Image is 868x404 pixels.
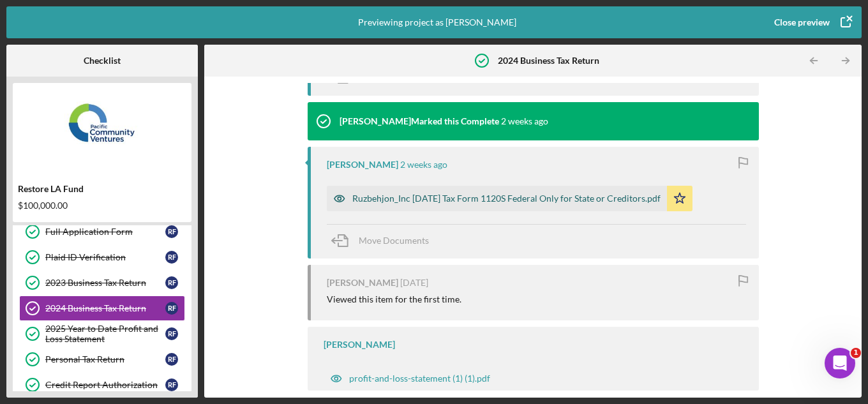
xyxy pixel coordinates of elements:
[327,160,398,170] div: [PERSON_NAME]
[84,56,121,66] b: Checklist
[359,235,429,246] span: Move Documents
[400,278,428,288] time: 2025-08-29 19:49
[165,327,178,340] div: R F
[45,324,165,344] div: 2025 Year to Date Profit and Loss Statement
[774,10,830,35] div: Close preview
[851,348,861,358] span: 1
[18,200,186,211] div: $100,000.00
[400,160,447,170] time: 2025-09-08 20:13
[165,378,178,391] div: R F
[13,89,191,166] img: Product logo
[327,278,398,288] div: [PERSON_NAME]
[352,193,661,204] div: Ruzbehjon_Inc [DATE] Tax Form 1120S Federal Only for State or Creditors.pdf
[498,56,599,66] b: 2024 Business Tax Return
[45,354,165,364] div: Personal Tax Return
[45,303,165,313] div: 2024 Business Tax Return
[165,276,178,289] div: R F
[340,116,499,126] div: [PERSON_NAME] Marked this Complete
[327,186,692,211] button: Ruzbehjon_Inc [DATE] Tax Form 1120S Federal Only for State or Creditors.pdf
[324,340,395,350] div: [PERSON_NAME]
[327,225,442,257] button: Move Documents
[501,116,548,126] time: 2025-09-08 23:10
[45,227,165,237] div: Full Application Form
[358,6,516,38] div: Previewing project as [PERSON_NAME]
[45,380,165,390] div: Credit Report Authorization
[349,373,490,384] div: profit-and-loss-statement (1) (1).pdf
[45,278,165,288] div: 2023 Business Tax Return
[45,252,165,262] div: Plaid ID Verification
[18,184,186,194] div: Restore LA Fund
[761,10,862,35] button: Close preview
[165,251,178,264] div: R F
[327,294,461,304] div: Viewed this item for the first time.
[165,353,178,366] div: R F
[825,348,855,378] iframe: Intercom live chat
[165,302,178,315] div: R F
[165,225,178,238] div: R F
[324,366,497,391] button: profit-and-loss-statement (1) (1).pdf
